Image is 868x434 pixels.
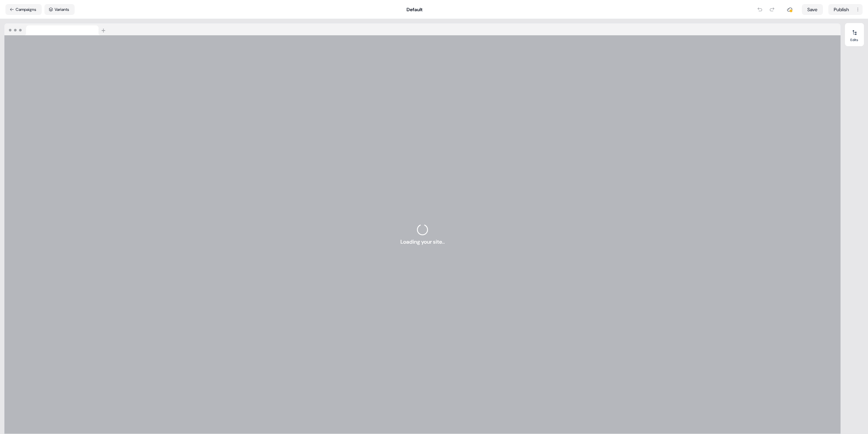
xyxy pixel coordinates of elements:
span: Loading your site.. [400,238,445,246]
button: Publish [828,4,853,15]
button: Edits [845,27,864,42]
button: Variants [44,4,75,15]
button: Campaigns [5,4,42,15]
button: Save [802,4,823,15]
img: Browser topbar [4,23,108,36]
div: Default [407,6,422,13]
